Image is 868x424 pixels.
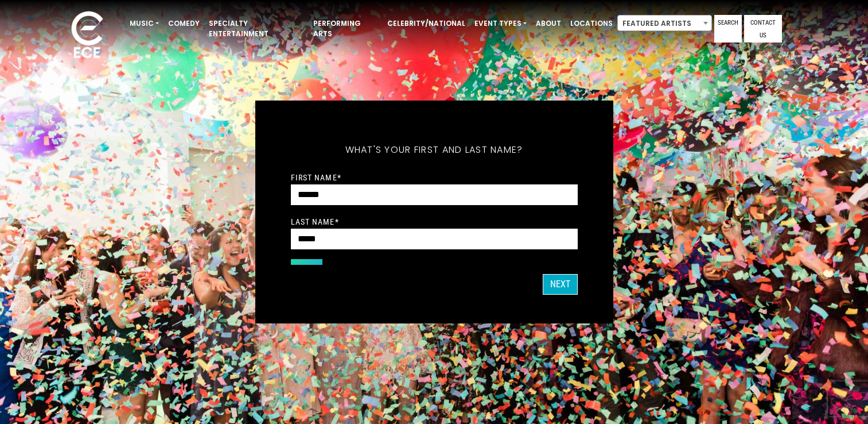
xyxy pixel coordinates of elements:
[291,172,341,183] label: First Name
[204,14,309,44] a: Specialty Entertainment
[543,274,578,295] button: Next
[309,14,383,44] a: Performing Arts
[531,14,566,33] a: About
[744,15,782,43] a: Contact Us
[383,14,470,33] a: Celebrity/National
[291,217,339,227] label: Last Name
[470,14,531,33] a: Event Types
[59,8,116,64] img: ece_new_logo_whitev2-1.png
[291,129,578,171] h5: What's your first and last name?
[125,14,164,33] a: Music
[617,15,712,31] span: Featured Artists
[714,15,742,43] a: Search
[566,14,617,33] a: Locations
[618,16,711,32] span: Featured Artists
[164,14,204,33] a: Comedy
